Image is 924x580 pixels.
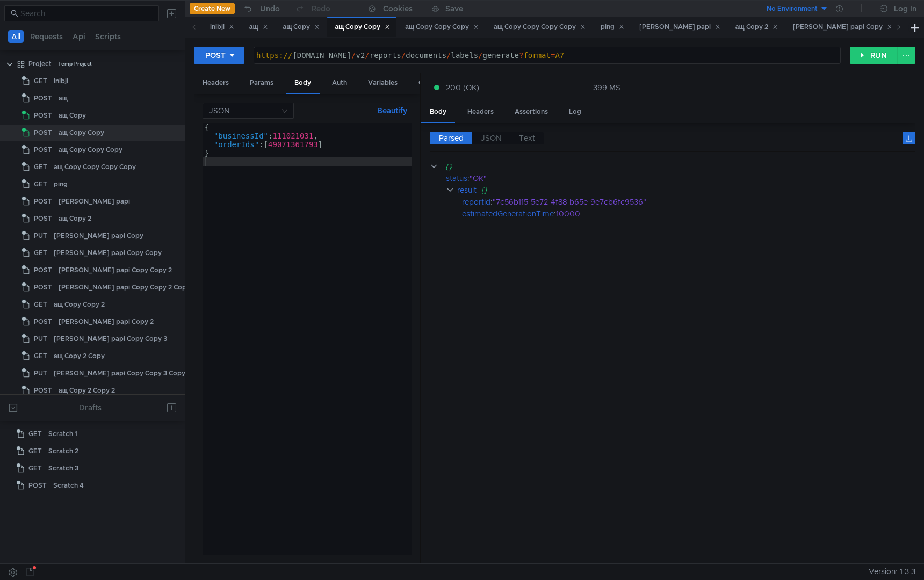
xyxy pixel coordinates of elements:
[205,49,226,61] div: POST
[48,443,78,459] div: Scratch 2
[34,73,47,89] span: GET
[421,102,455,123] div: Body
[34,314,52,330] span: POST
[59,107,86,124] div: ащ Copy
[249,21,268,33] div: ащ
[59,279,190,295] div: [PERSON_NAME] papi Copy Copy 2 Copy
[28,426,42,442] span: GET
[34,365,47,381] span: PUT
[54,331,167,347] div: [PERSON_NAME] papi Copy Copy 3
[405,21,479,33] div: ащ Copy Copy Copy
[194,47,244,64] button: POST
[335,21,390,33] div: ащ Copy Copy
[481,133,502,143] span: JSON
[34,90,52,106] span: POST
[446,82,479,93] span: 200 (OK)
[8,30,24,43] button: All
[54,73,68,89] div: lnlbjl
[793,21,892,33] div: [PERSON_NAME] papi Copy
[190,3,235,14] button: Create New
[462,208,554,220] div: estimatedGenerationTime
[894,2,916,15] div: Log In
[34,176,47,192] span: GET
[34,142,52,158] span: POST
[34,296,47,313] span: GET
[54,159,136,175] div: ащ Copy Copy Copy Copy
[556,208,903,220] div: 10000
[445,5,463,12] div: Save
[54,228,143,244] div: [PERSON_NAME] papi Copy
[323,73,356,93] div: Auth
[27,30,66,43] button: Requests
[457,184,477,196] div: result
[59,314,154,330] div: [PERSON_NAME] papi Copy 2
[28,443,42,459] span: GET
[767,4,818,14] div: No Environment
[481,184,901,196] div: {}
[639,21,720,33] div: [PERSON_NAME] papi
[54,245,162,261] div: [PERSON_NAME] papi Copy Copy
[194,73,237,93] div: Headers
[28,56,52,72] div: Project
[59,262,172,278] div: [PERSON_NAME] papi Copy Copy 2
[286,73,320,94] div: Body
[34,211,52,227] span: POST
[439,133,464,143] span: Parsed
[506,102,557,122] div: Assertions
[260,2,280,15] div: Undo
[59,90,68,106] div: ащ
[287,1,338,17] button: Redo
[54,348,105,364] div: ащ Copy 2 Copy
[48,460,78,476] div: Scratch 3
[59,382,115,398] div: ащ Copy 2 Copy 2
[34,193,52,209] span: POST
[601,21,624,33] div: ping
[54,176,68,192] div: ping
[34,228,47,244] span: PUT
[462,208,915,220] div: :
[593,83,620,92] div: 399 MS
[312,2,330,15] div: Redo
[470,172,900,184] div: "OK"
[92,30,124,43] button: Scripts
[34,331,47,347] span: PUT
[79,401,102,414] div: Drafts
[54,296,105,313] div: ащ Copy Copy 2
[241,73,282,93] div: Params
[34,245,47,261] span: GET
[59,193,130,209] div: [PERSON_NAME] papi
[34,262,52,278] span: POST
[53,477,84,494] div: Scratch 4
[58,56,92,72] div: Temp Project
[850,47,898,64] button: RUN
[735,21,778,33] div: ащ Copy 2
[462,196,915,208] div: :
[869,564,915,579] span: Version: 1.3.3
[28,477,47,494] span: POST
[283,21,320,33] div: ащ Copy
[28,460,42,476] span: GET
[48,426,77,442] div: Scratch 1
[59,211,91,227] div: ащ Copy 2
[446,172,915,184] div: :
[519,133,535,143] span: Text
[34,125,52,141] span: POST
[34,279,52,295] span: POST
[54,365,185,381] div: [PERSON_NAME] papi Copy Copy 3 Copy
[34,348,47,364] span: GET
[410,73,445,93] div: Other
[210,21,234,33] div: lnlbjl
[462,196,490,208] div: reportId
[69,30,89,43] button: Api
[459,102,502,122] div: Headers
[359,73,406,93] div: Variables
[383,2,413,15] div: Cookies
[20,8,153,19] input: Search...
[34,382,52,398] span: POST
[34,159,47,175] span: GET
[59,125,104,141] div: ащ Copy Copy
[446,172,467,184] div: status
[59,142,122,158] div: ащ Copy Copy Copy
[34,107,52,124] span: POST
[494,21,586,33] div: ащ Copy Copy Copy Copy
